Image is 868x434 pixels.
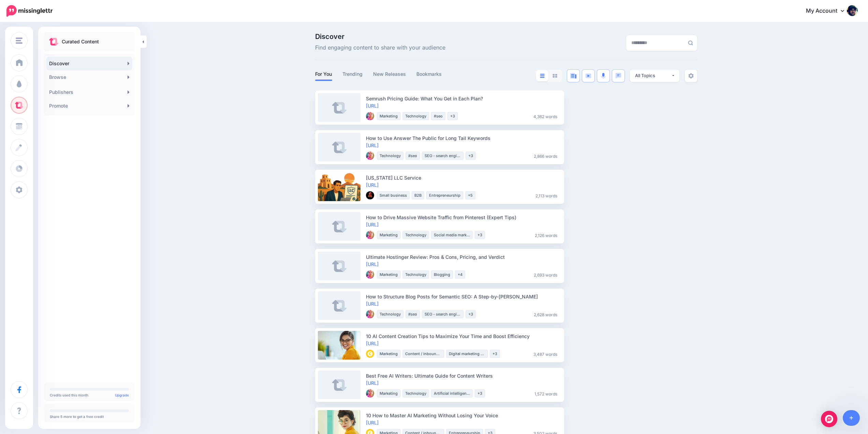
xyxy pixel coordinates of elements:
li: Marketing [377,389,400,397]
li: Marketing [377,112,400,120]
a: My Account [799,3,858,19]
li: 2,693 words [531,270,560,279]
a: [URL] [366,261,379,267]
div: 10 AI Content Creation Tips to Maximize Your Time and Boost Efficiency [366,333,560,340]
img: search-grey-6.png [688,40,693,45]
img: list-blue.png [540,74,545,78]
div: How to Drive Massive Website Traffic from Pinterest (Expert Tips) [366,214,560,221]
li: 2,866 words [531,152,560,160]
li: Marketing [377,231,400,239]
button: All Topics [630,70,679,82]
img: menu.png [16,38,23,44]
li: 1,572 words [532,389,560,397]
li: +5 [465,191,475,199]
img: Q4V7QUO4NL7KLF7ETPAEVJZD8V2L8K9O_thumb.jpg [366,152,374,160]
li: 2,126 words [532,231,560,239]
span: Find engaging content to share with your audience [315,43,445,52]
li: SEO - search engine optimization [422,152,464,160]
img: Q4V7QUO4NL7KLF7ETPAEVJZD8V2L8K9O_thumb.jpg [366,310,374,318]
li: 2,628 words [531,310,560,318]
a: New Releases [373,70,406,78]
li: +3 [475,231,485,239]
li: 4,362 words [531,112,560,120]
li: +3 [466,152,476,160]
div: Open Intercom Messenger [821,411,837,427]
img: Q4V7QUO4NL7KLF7ETPAEVJZD8V2L8K9O_thumb.jpg [366,112,374,120]
li: SEO - search engine optimization [422,310,464,318]
li: Blogging [431,270,453,279]
li: Technology [377,152,403,160]
div: Semrush Pricing Guide: What You Get in Each Plan? [366,95,560,102]
li: +3 [475,389,485,397]
img: curate.png [49,38,58,45]
div: All Topics [635,72,671,79]
img: Q4V7QUO4NL7KLF7ETPAEVJZD8V2L8K9O_thumb.jpg [366,389,374,397]
a: Bookmarks [416,70,442,78]
a: [URL] [366,380,379,386]
li: Artificial intelligence [431,389,473,397]
a: [URL] [366,142,379,148]
img: MQSJWLHJCKXV2AQVWKGQBXABK9I9LYSZ_thumb.gif [366,350,374,358]
a: [URL] [366,301,379,307]
li: #seo [406,310,420,318]
li: 3,487 words [531,350,560,358]
a: Browse [46,70,132,84]
li: Social media marketing [431,231,473,239]
li: Technology [377,310,403,318]
a: [URL] [366,222,379,227]
li: Marketing [377,350,400,358]
a: Trending [342,70,363,78]
li: +4 [455,270,465,279]
li: Technology [402,231,429,239]
a: [URL] [366,182,379,188]
a: Promote [46,99,132,113]
li: Technology [402,270,429,279]
img: Missinglettr [6,5,53,17]
a: Publishers [46,85,132,99]
li: Technology [402,389,429,397]
div: [US_STATE] LLC Service [366,174,560,181]
img: 132269654_104219678259125_2692675508189239118_n-bsa91599_thumb.png [366,191,374,199]
img: microphone.png [601,73,606,79]
span: Discover [315,33,445,40]
li: #seo [406,152,420,160]
li: Small business [377,191,410,199]
a: For You [315,70,332,78]
li: +3 [466,310,476,318]
li: B2B [412,191,424,199]
a: [URL] [366,340,379,346]
div: 10 How to Master AI Marketing Without Losing Your Voice [366,412,560,419]
a: Discover [46,57,132,70]
li: Marketing [377,270,400,279]
li: +3 [447,112,458,120]
div: Ultimate Hostinger Review: Pros & Cons, Pricing, and Verdict [366,253,560,261]
img: Q4V7QUO4NL7KLF7ETPAEVJZD8V2L8K9O_thumb.jpg [366,231,374,239]
div: How to Structure Blog Posts for Semantic SEO: A Step-by-[PERSON_NAME] [366,293,560,300]
li: 2,113 words [533,191,560,199]
img: grid-grey.png [553,74,557,78]
img: video-blue.png [585,73,591,78]
li: Content / inbound marketing [402,350,444,358]
img: chat-square-blue.png [615,73,621,79]
li: #seo [431,112,445,120]
div: How to Use Answer The Public for Long Tail Keywords [366,135,560,142]
a: [URL] [366,103,379,109]
img: article-blue.png [570,73,576,79]
li: +3 [490,350,500,358]
li: Technology [402,112,429,120]
li: Digital marketing strategy [446,350,488,358]
p: Curated Content [62,38,99,46]
img: Q4V7QUO4NL7KLF7ETPAEVJZD8V2L8K9O_thumb.jpg [366,270,374,279]
a: [URL] [366,420,379,425]
div: Best Free AI Writers: Ultimate Guide for Content Writers [366,372,560,379]
li: Entrepreneurship [426,191,463,199]
img: settings-grey.png [688,73,694,79]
